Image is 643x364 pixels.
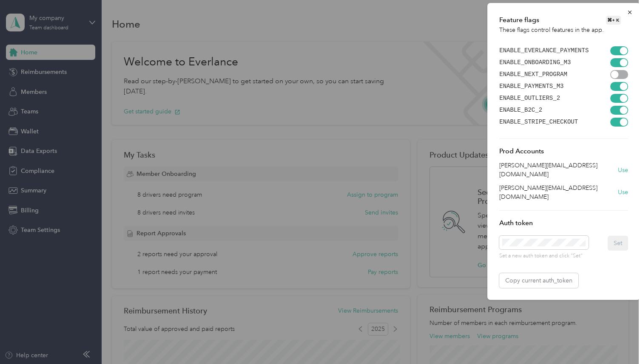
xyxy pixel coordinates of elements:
iframe: Everlance-gr Chat Button Frame [595,316,643,364]
span: Auth token [499,219,533,227]
code: ENABLE_STRIPE_CHECKOUT [499,119,578,125]
p: These flags control features in the app. [499,25,628,34]
span: ⌘ + K [606,16,621,25]
code: ENABLE_ONBOARDING_M3 [499,59,571,66]
code: ENABLE_NEXT_PROGRAM [499,71,567,78]
button: Copy current auth_token [499,273,578,288]
span: Feature flags [499,15,539,25]
code: ENABLE_PAYMENTS_M3 [499,83,563,90]
code: ENABLE_OUTLIERS_2 [499,95,560,102]
code: ENABLE_B2C_2 [499,107,542,113]
p: [PERSON_NAME][EMAIL_ADDRESS][DOMAIN_NAME] [499,161,618,179]
button: Use [618,166,628,175]
code: ENABLE_EVERLANCE_PAYMENTS [499,47,589,54]
p: [PERSON_NAME][EMAIL_ADDRESS][DOMAIN_NAME] [499,183,618,201]
button: Use [618,188,628,197]
span: Prod Accounts [499,147,544,155]
p: Set a new auth token and click "Set" [499,252,589,260]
